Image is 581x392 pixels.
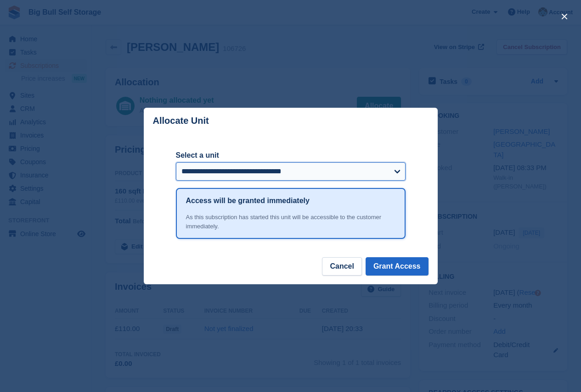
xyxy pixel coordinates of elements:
[366,257,429,276] button: Grant Access
[176,150,406,161] label: Select a unit
[557,9,572,24] button: close
[322,257,361,276] button: Cancel
[153,116,209,126] p: Allocate Unit
[186,195,310,206] h1: Access will be granted immediately
[186,213,395,231] div: As this subscription has started this unit will be accessible to the customer immediately.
